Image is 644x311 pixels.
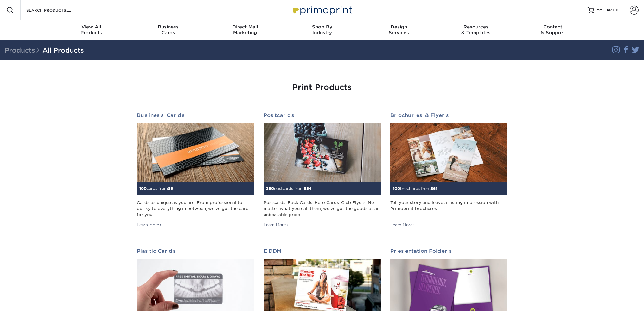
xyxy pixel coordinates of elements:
span: MY CART [596,8,615,13]
a: View AllProducts [53,20,130,40]
span: $ [304,186,306,191]
input: SEARCH PRODUCTS..... [26,6,87,14]
span: 54 [306,186,312,191]
h2: EDDM [264,248,381,254]
span: $ [168,186,170,191]
div: Learn More [137,222,162,228]
span: Design [360,24,437,30]
a: Business Cards 100cards from$9 Cards as unique as you are. From professional to quirky to everyth... [137,112,254,228]
a: Brochures & Flyers 100brochures from$61 Tell your story and leave a lasting impression with Primo... [390,112,507,228]
small: brochures from [393,186,437,191]
h1: Print Products [137,83,507,92]
span: 0 [616,8,619,12]
img: Brochures & Flyers [390,123,507,182]
div: & Templates [437,24,514,35]
div: & Support [514,24,591,35]
small: cards from [139,186,173,191]
span: Contact [514,24,591,30]
span: $ [430,186,433,191]
a: Resources& Templates [437,20,514,40]
img: Primoprint [290,3,354,17]
div: Learn More [390,222,415,228]
span: Direct Mail [207,24,284,30]
span: 9 [170,186,173,191]
span: 100 [393,186,400,191]
h2: Business Cards [137,112,254,118]
small: postcards from [266,186,312,191]
img: Business Cards [137,123,254,182]
h2: Brochures & Flyers [390,112,507,118]
div: Products [53,24,130,35]
a: Contact& Support [514,20,591,40]
div: Tell your story and leave a lasting impression with Primoprint brochures. [390,200,507,218]
span: 100 [139,186,147,191]
img: Postcards [264,123,381,182]
h2: Plastic Cards [137,248,254,254]
div: Cards [130,24,207,35]
span: Shop By [284,24,360,30]
h2: Presentation Folders [390,248,507,254]
div: Services [360,24,437,35]
a: All Products [42,47,84,54]
div: Marketing [207,24,284,35]
div: Postcards. Rack Cards. Hero Cards. Club Flyers. No matter what you call them, we've got the goods... [264,200,381,218]
div: Industry [284,24,360,35]
a: DesignServices [360,20,437,40]
h2: Postcards [264,112,381,118]
span: Products [5,47,42,54]
div: Learn More [264,222,289,228]
a: Shop ByIndustry [284,20,360,40]
a: Postcards 250postcards from$54 Postcards. Rack Cards. Hero Cards. Club Flyers. No matter what you... [264,112,381,228]
span: View All [53,24,130,30]
span: 61 [433,186,437,191]
div: Cards as unique as you are. From professional to quirky to everything in between, we've got the c... [137,200,254,218]
span: Business [130,24,207,30]
span: Resources [437,24,514,30]
a: BusinessCards [130,20,207,40]
a: Direct MailMarketing [207,20,284,40]
span: 250 [266,186,274,191]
